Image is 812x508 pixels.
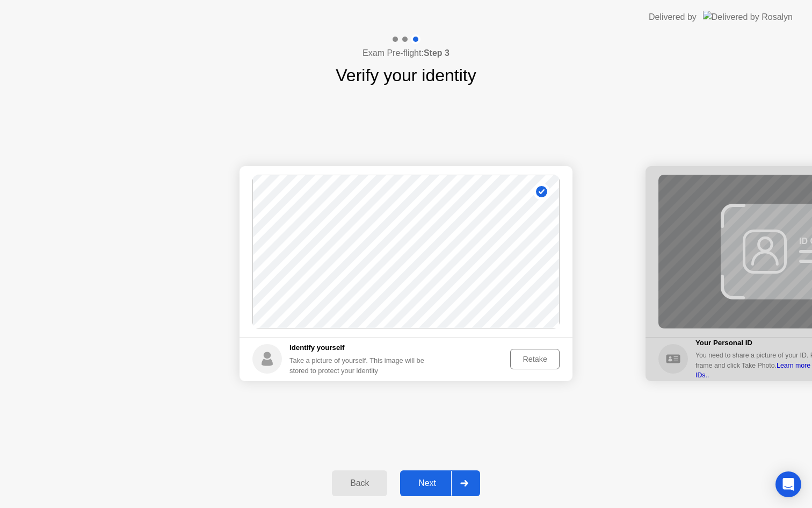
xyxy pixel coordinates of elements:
div: Back [335,478,384,488]
div: Next [403,478,451,488]
div: Open Intercom Messenger [775,471,801,497]
h5: Identify yourself [289,342,433,353]
div: Delivered by [649,11,697,24]
h4: Exam Pre-flight: [363,47,450,60]
div: Take a picture of yourself. This image will be stored to protect your identity [289,355,433,376]
button: Next [400,470,480,496]
b: Step 3 [424,48,450,58]
img: Delivered by Rosalyn [703,11,793,23]
button: Retake [510,349,560,369]
button: Back [332,470,387,496]
h1: Verify your identity [336,62,476,88]
div: Retake [514,355,556,363]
